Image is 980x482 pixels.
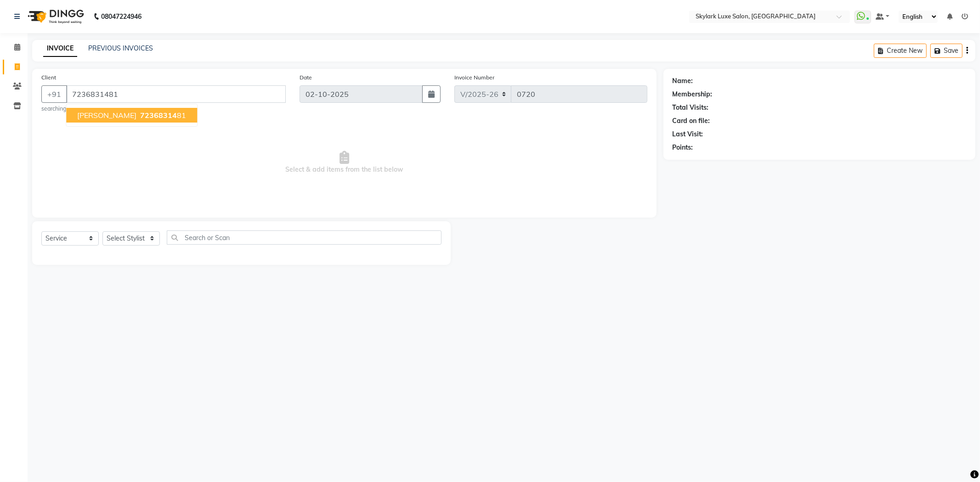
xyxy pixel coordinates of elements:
ngb-highlight: 81 [138,111,186,120]
div: Last Visit: [673,129,703,139]
a: PREVIOUS INVOICES [88,44,153,52]
button: +91 [41,85,67,103]
label: Invoice Number [454,73,494,82]
img: logo [23,4,86,29]
div: Card on file: [673,116,710,126]
label: Date [300,73,312,82]
input: Search or Scan [167,230,442,245]
div: Points: [673,143,693,152]
button: Save [930,44,963,58]
div: Membership: [673,90,713,99]
span: [PERSON_NAME] [77,111,136,120]
span: Select & add items from the list below [41,117,647,208]
small: searching... [41,105,286,113]
a: INVOICE [43,40,77,57]
input: Search by Name/Mobile/Email/Code [66,85,286,103]
div: Name: [673,76,693,86]
button: Create New [874,44,927,58]
div: Total Visits: [673,103,709,112]
b: 08047224946 [101,4,142,29]
span: 72368314 [140,111,177,120]
label: Client [41,73,56,82]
